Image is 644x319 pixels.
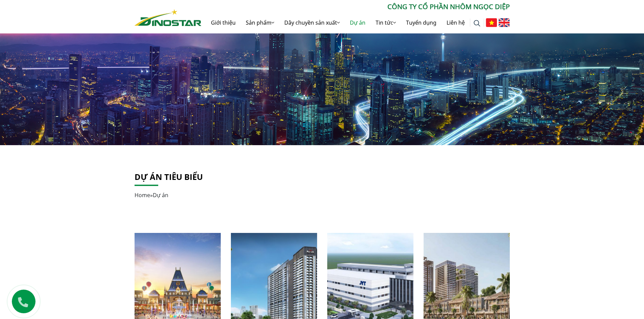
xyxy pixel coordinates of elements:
span: » [135,191,168,199]
a: Sản phẩm [241,12,279,33]
span: Dự án [153,191,168,199]
a: Giới thiệu [206,12,241,33]
a: Tuyển dụng [401,12,442,33]
img: search [474,20,480,27]
img: Nhôm Dinostar [135,9,201,26]
img: Tiếng Việt [486,18,497,27]
a: Home [135,191,150,199]
a: Dự án tiêu biểu [135,171,203,182]
a: Liên hệ [442,12,470,33]
a: Dự án [345,12,371,33]
a: Tin tức [371,12,401,33]
a: Dây chuyền sản xuất [279,12,345,33]
p: CÔNG TY CỔ PHẦN NHÔM NGỌC DIỆP [201,2,510,12]
img: English [499,18,510,27]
